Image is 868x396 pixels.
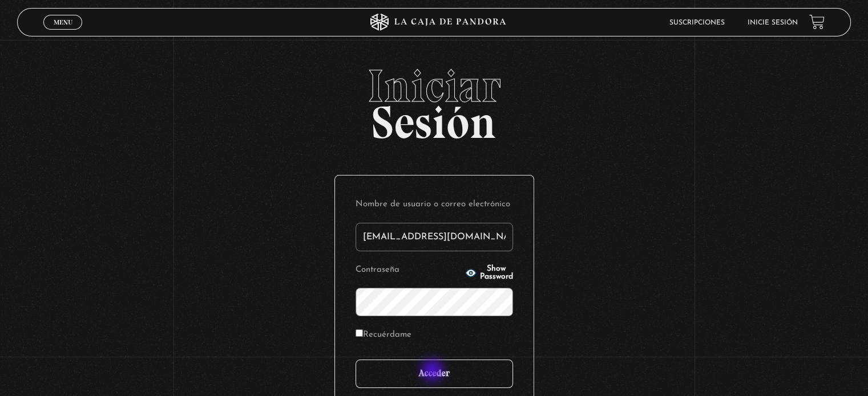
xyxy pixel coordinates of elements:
[356,196,513,214] label: Nombre de usuario o correo electrónico
[356,360,513,388] input: Acceder
[809,14,825,30] a: View your shopping cart
[465,265,513,281] button: Show Password
[54,19,72,26] span: Menu
[17,63,850,136] h2: Sesión
[669,19,725,26] a: Suscripciones
[480,265,513,281] span: Show Password
[17,63,850,109] span: Iniciar
[356,329,363,337] input: Recuérdame
[50,28,76,36] span: Cerrar
[356,326,411,344] label: Recuérdame
[748,19,798,26] a: Inicie sesión
[356,262,462,279] label: Contraseña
